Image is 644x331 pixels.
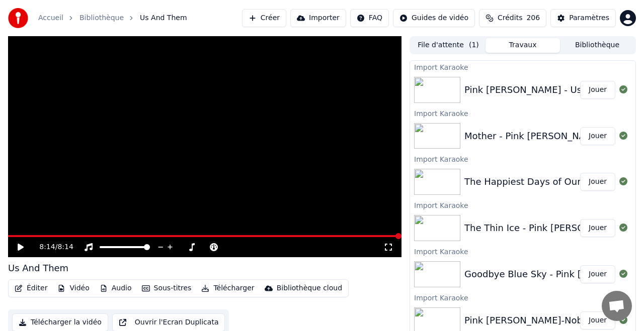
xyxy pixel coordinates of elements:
[410,199,635,211] div: Import Karaoke
[560,38,634,53] button: Bibliothèque
[580,265,615,283] button: Jouer
[580,311,615,329] button: Jouer
[602,291,632,321] a: Ouvrir le chat
[277,283,342,293] div: Bibliothèque cloud
[580,173,615,191] button: Jouer
[290,9,346,27] button: Importer
[39,242,63,252] div: /
[11,281,51,295] button: Éditer
[53,281,93,295] button: Vidéo
[526,13,540,23] span: 206
[464,83,631,97] div: Pink [PERSON_NAME] - Us And Them
[550,9,616,27] button: Paramètres
[8,261,68,275] div: Us And Them
[498,13,522,23] span: Crédits
[569,13,609,23] div: Paramètres
[393,9,475,27] button: Guides de vidéo
[464,313,629,327] div: Pink [PERSON_NAME]-Nobody Home
[479,9,546,27] button: Crédits206
[138,281,196,295] button: Sous-titres
[410,61,635,73] div: Import Karaoke
[79,13,124,23] a: Bibliothèque
[410,245,635,257] div: Import Karaoke
[410,153,635,165] div: Import Karaoke
[39,242,55,252] span: 8:14
[57,242,73,252] span: 8:14
[410,107,635,119] div: Import Karaoke
[580,81,615,99] button: Jouer
[8,8,28,28] img: youka
[580,219,615,237] button: Jouer
[38,13,187,23] nav: breadcrumb
[411,38,486,53] button: File d'attente
[580,127,615,145] button: Jouer
[410,291,635,303] div: Import Karaoke
[469,40,479,50] span: ( 1 )
[350,9,389,27] button: FAQ
[38,13,63,23] a: Accueil
[140,13,187,23] span: Us And Them
[242,9,286,27] button: Créer
[96,281,136,295] button: Audio
[486,38,560,53] button: Travaux
[197,281,258,295] button: Télécharger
